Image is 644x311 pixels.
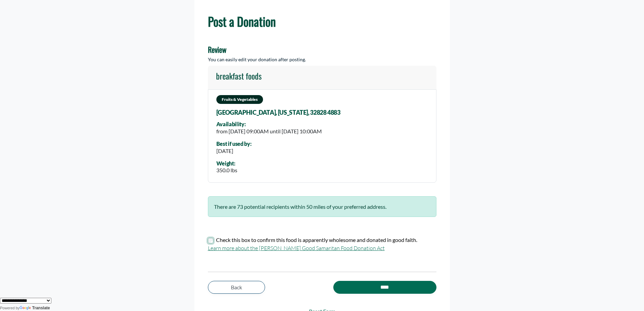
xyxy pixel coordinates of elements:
div: Best if used by: [216,141,252,147]
div: Weight: [216,160,237,166]
a: Translate [20,306,50,310]
div: 350.0 lbs [216,166,237,174]
a: Back [208,281,265,294]
div: [DATE] [216,147,252,155]
span: Fruits & Vegetables [216,95,263,104]
h4: breakfast foods [216,71,262,81]
label: Check this box to confirm this food is apparently wholesome and donated in good faith. [216,236,417,244]
h1: Post a Donation [208,14,436,28]
div: Availability: [216,121,322,127]
h4: Review [208,45,436,54]
a: Learn more about the [PERSON_NAME] Good Samaritan Food Donation Act [208,245,385,251]
div: from [DATE] 09:00AM until [DATE] 10:00AM [216,127,322,135]
div: There are 73 potential recipients within 50 miles of your preferred address. [208,196,436,217]
span: [GEOGRAPHIC_DATA], [US_STATE], 32828 4883 [216,109,340,116]
h5: You can easily edit your donation after posting. [208,57,436,63]
img: Google Translate [20,306,32,311]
